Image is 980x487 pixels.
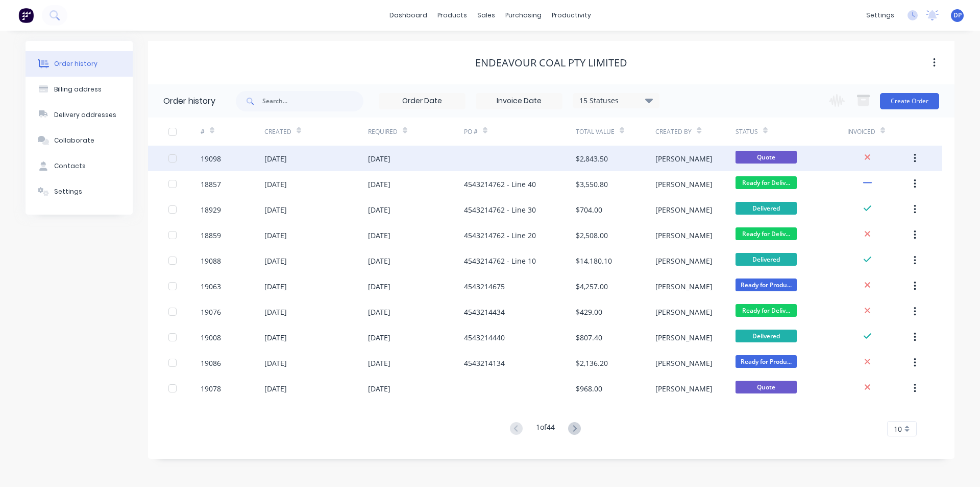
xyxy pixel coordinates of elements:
div: 19076 [201,307,221,317]
div: [DATE] [368,332,390,343]
img: Factory [18,8,34,23]
div: products [432,8,472,23]
input: Invoice Date [476,94,562,109]
div: [DATE] [368,256,390,266]
div: [DATE] [264,230,287,241]
div: Billing address [54,85,102,94]
div: [PERSON_NAME] [655,230,713,241]
div: Created By [655,127,692,136]
div: [PERSON_NAME] [655,204,713,215]
div: [DATE] [264,358,287,368]
div: 15 Statuses [573,95,659,106]
div: [PERSON_NAME] [655,358,713,368]
div: 4543214762 - Line 20 [464,230,536,241]
div: 18859 [201,230,221,241]
div: [DATE] [264,383,287,394]
div: [DATE] [264,256,287,266]
div: # [201,127,205,136]
span: Ready for Deliv... [736,304,797,317]
span: Delivered [736,202,797,215]
span: Ready for Produ... [736,279,797,291]
div: [PERSON_NAME] [655,332,713,343]
div: settings [861,8,899,23]
div: [DATE] [368,179,390,190]
div: $2,508.00 [576,230,608,241]
div: $14,180.10 [576,256,612,266]
div: Created [264,118,368,146]
div: [PERSON_NAME] [655,307,713,317]
div: $429.00 [576,307,602,317]
div: Created By [655,118,735,146]
button: Contacts [26,153,133,179]
div: Endeavour Coal Pty Limited [475,57,627,69]
div: $4,257.00 [576,281,608,292]
div: 19088 [201,256,221,266]
div: [DATE] [264,179,287,190]
div: [DATE] [368,383,390,394]
span: Ready for Deliv... [736,176,797,189]
div: Required [368,127,398,136]
div: $968.00 [576,383,602,394]
div: 4543214134 [464,358,505,368]
div: Total Value [576,118,655,146]
div: $2,136.20 [576,358,608,368]
div: 4543214440 [464,332,505,343]
span: Ready for Produ... [736,355,797,368]
span: Quote [736,381,797,393]
button: Create Order [880,93,939,109]
div: Order history [54,59,97,68]
div: 4543214762 - Line 40 [464,179,536,190]
button: Billing address [26,77,133,102]
div: [DATE] [264,332,287,343]
div: Invoiced [847,118,911,146]
div: 4543214434 [464,307,505,317]
div: [DATE] [264,204,287,215]
div: [DATE] [368,153,390,164]
div: $704.00 [576,204,602,215]
button: Order history [26,51,133,77]
div: $807.40 [576,332,602,343]
div: 4543214762 - Line 30 [464,204,536,215]
div: Created [264,127,291,136]
span: Quote [736,151,797,164]
div: purchasing [500,8,547,23]
div: [PERSON_NAME] [655,383,713,394]
div: sales [472,8,500,23]
span: 10 [894,424,902,434]
button: Delivery addresses [26,102,133,128]
div: [PERSON_NAME] [655,256,713,266]
div: 19098 [201,153,221,164]
div: 4543214762 - Line 10 [464,256,536,266]
div: 19086 [201,358,221,368]
div: [DATE] [368,204,390,215]
div: 19063 [201,281,221,292]
div: # [201,118,264,146]
div: [DATE] [368,230,390,241]
div: Delivery addresses [54,110,116,120]
button: Collaborate [26,128,133,153]
div: [PERSON_NAME] [655,179,713,190]
div: [DATE] [264,153,287,164]
div: 18929 [201,204,221,215]
span: Delivered [736,253,797,266]
div: Contacts [54,161,86,171]
div: Status [736,118,847,146]
div: PO # [464,127,478,136]
div: $3,550.80 [576,179,608,190]
div: PO # [464,118,576,146]
div: Collaborate [54,136,94,145]
div: $2,843.50 [576,153,608,164]
button: Settings [26,179,133,204]
div: Invoiced [847,127,875,136]
div: [DATE] [368,307,390,317]
span: Delivered [736,330,797,342]
a: dashboard [384,8,432,23]
span: Ready for Deliv... [736,227,797,240]
div: 19008 [201,332,221,343]
div: [DATE] [264,307,287,317]
div: [PERSON_NAME] [655,281,713,292]
div: Settings [54,187,82,196]
div: 4543214675 [464,281,505,292]
div: 1 of 44 [536,422,555,436]
div: Status [736,127,758,136]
